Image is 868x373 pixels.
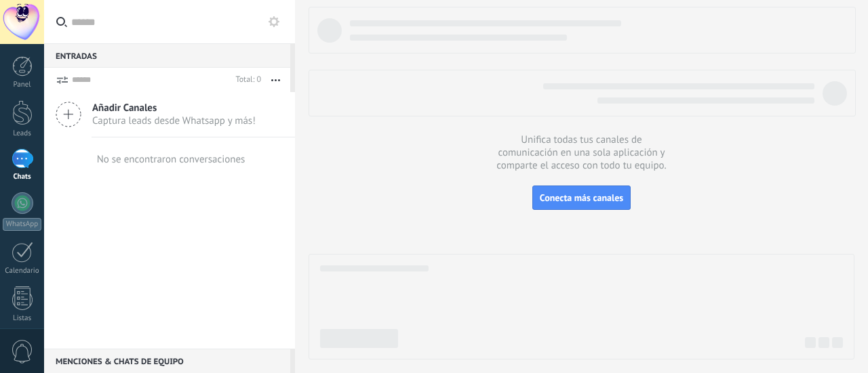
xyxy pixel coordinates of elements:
div: Calendario [3,267,42,276]
div: Total: 0 [231,73,261,87]
span: Captura leads desde Whatsapp y más! [92,114,256,127]
div: Listas [3,314,42,323]
div: WhatsApp [3,218,41,231]
div: Leads [3,129,42,138]
div: No se encontraron conversaciones [97,153,245,166]
div: Entradas [44,43,290,68]
span: Conecta más canales [540,192,623,204]
div: Panel [3,81,42,89]
button: Conecta más canales [532,185,631,210]
div: Menciones & Chats de equipo [44,349,290,373]
span: Añadir Canales [92,102,256,114]
div: Chats [3,173,42,181]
